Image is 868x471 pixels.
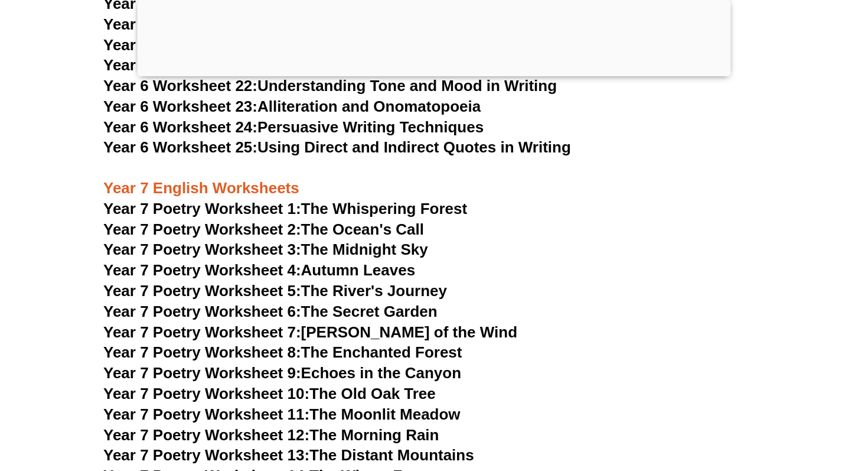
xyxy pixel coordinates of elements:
span: Year 6 Worksheet 24: [103,118,257,136]
a: Year 7 Poetry Worksheet 3:The Midnight Sky [103,241,428,258]
span: Year 7 Poetry Worksheet 1: [103,200,301,217]
span: Year 7 Poetry Worksheet 2: [103,220,301,238]
span: Year 7 Poetry Worksheet 6: [103,303,301,320]
a: Year 6 Worksheet 22:Understanding Tone and Mood in Writing [103,77,557,95]
a: Year 7 Poetry Worksheet 10:The Old Oak Tree [103,385,436,402]
a: Year 7 Poetry Worksheet 2:The Ocean's Call [103,220,424,238]
span: Year 7 Poetry Worksheet 11: [103,405,309,423]
a: Year 7 Poetry Worksheet 1:The Whispering Forest [103,200,467,217]
a: Year 6 Worksheet 19:Formal and Informal Letters [103,15,461,33]
a: Year 6 Worksheet 20:Narrative Types [103,36,371,54]
span: Year 7 Poetry Worksheet 3: [103,241,301,258]
span: Year 7 Poetry Worksheet 9: [103,364,301,382]
span: Year 7 Poetry Worksheet 8: [103,343,301,361]
a: Year 6 Worksheet 23:Alliteration and Onomatopoeia [103,98,481,115]
h3: Year 7 English Worksheets [103,158,765,199]
span: Year 7 Poetry Worksheet 12: [103,426,309,444]
a: Year 6 Worksheet 21:Summarising and Paraphrasing Texts [103,56,531,74]
span: Year 6 Worksheet 20: [103,36,257,54]
a: Year 7 Poetry Worksheet 6:The Secret Garden [103,303,438,320]
a: Year 7 Poetry Worksheet 7:[PERSON_NAME] of the Wind [103,323,517,341]
a: Year 6 Worksheet 24:Persuasive Writing Techniques [103,118,484,136]
a: Year 7 Poetry Worksheet 13:The Distant Mountains [103,446,474,464]
span: Year 6 Worksheet 22: [103,77,257,95]
a: Year 7 Poetry Worksheet 11:The Moonlit Meadow [103,405,461,423]
a: Year 7 Poetry Worksheet 4:Autumn Leaves [103,261,415,279]
a: Year 7 Poetry Worksheet 9:Echoes in the Canyon [103,364,461,382]
span: Year 6 Worksheet 21: [103,56,257,74]
span: Year 6 Worksheet 19: [103,15,257,33]
span: Year 7 Poetry Worksheet 7: [103,323,301,341]
a: Year 7 Poetry Worksheet 8:The Enchanted Forest [103,343,462,361]
span: Year 7 Poetry Worksheet 4: [103,261,301,279]
span: Year 7 Poetry Worksheet 13: [103,446,309,464]
iframe: Chat Widget [665,337,868,471]
a: Year 7 Poetry Worksheet 12:The Morning Rain [103,426,439,444]
span: Year 7 Poetry Worksheet 10: [103,385,309,402]
span: Year 6 Worksheet 25: [103,138,257,156]
span: Year 6 Worksheet 23: [103,98,257,115]
span: Year 7 Poetry Worksheet 5: [103,282,301,300]
a: Year 7 Poetry Worksheet 5:The River's Journey [103,282,447,300]
a: Year 6 Worksheet 25:Using Direct and Indirect Quotes in Writing [103,138,571,156]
